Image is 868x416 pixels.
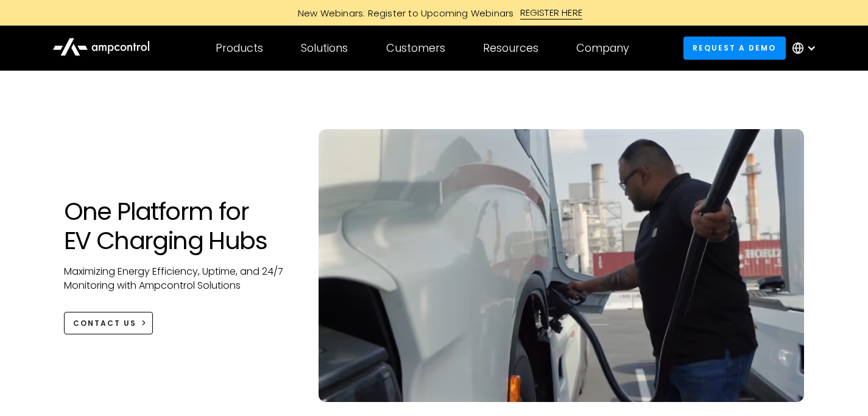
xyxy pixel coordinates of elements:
div: Resources [483,41,538,55]
div: CONTACT US [73,318,136,329]
div: REGISTER HERE [520,6,583,19]
a: CONTACT US [64,312,153,334]
a: New Webinars: Register to Upcoming WebinarsREGISTER HERE [160,6,708,19]
h1: One Platform for EV Charging Hubs [64,197,295,255]
div: Solutions [301,41,348,55]
p: Maximizing Energy Efficiency, Uptime, and 24/7 Monitoring with Ampcontrol Solutions [64,265,295,292]
div: New Webinars: Register to Upcoming Webinars [286,7,520,19]
div: Products [216,41,263,55]
a: Request a demo [683,37,786,59]
div: Company [576,41,629,55]
div: Customers [386,41,445,55]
